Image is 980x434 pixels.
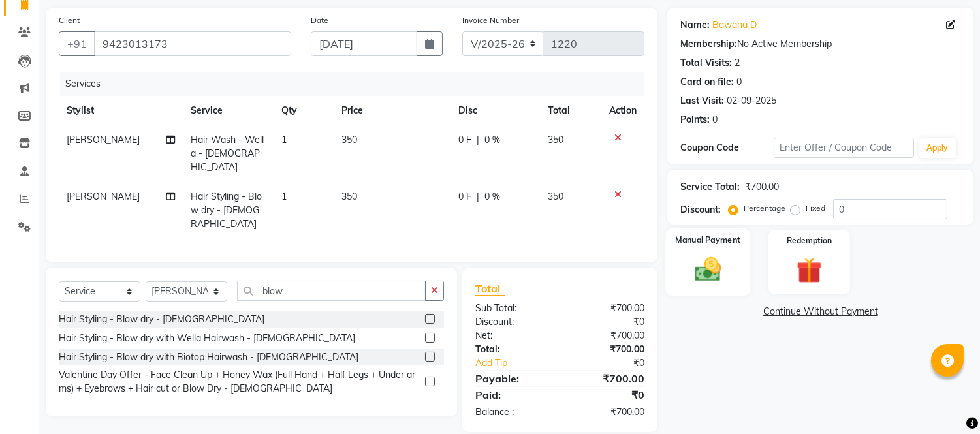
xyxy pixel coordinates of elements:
[560,405,655,419] div: ₹700.00
[466,302,560,315] div: Sub Total:
[466,343,560,356] div: Total:
[67,191,140,202] span: [PERSON_NAME]
[736,75,742,89] div: 0
[687,255,730,285] img: _cash.svg
[477,190,479,204] span: |
[450,96,540,125] th: Disc
[680,141,774,155] div: Coupon Code
[676,234,741,246] label: Manual Payment
[191,134,264,173] span: Hair Wash - Wella - [DEMOGRAPHIC_DATA]
[576,356,655,370] div: ₹0
[477,133,479,147] span: |
[680,203,721,217] div: Discount:
[712,113,718,127] div: 0
[466,315,560,329] div: Discount:
[59,96,183,125] th: Stylist
[59,313,264,326] div: Hair Styling - Blow dry - [DEMOGRAPHIC_DATA]
[560,302,655,315] div: ₹700.00
[458,190,471,204] span: 0 F
[466,387,560,403] div: Paid:
[466,371,560,386] div: Payable:
[601,96,644,125] th: Action
[466,329,560,343] div: Net:
[789,255,830,287] img: _gift.svg
[560,387,655,403] div: ₹0
[727,94,776,108] div: 02-09-2025
[548,134,564,146] span: 350
[560,343,655,356] div: ₹700.00
[744,202,785,214] label: Percentage
[774,138,913,158] input: Enter Offer / Coupon Code
[60,72,654,96] div: Services
[59,350,358,364] div: Hair Styling - Blow dry with Biotop Hairwash - [DEMOGRAPHIC_DATA]
[560,315,655,329] div: ₹0
[680,18,710,32] div: Name:
[466,356,576,370] a: Add Tip
[735,56,740,70] div: 2
[745,180,779,194] div: ₹700.00
[281,134,287,146] span: 1
[806,202,825,214] label: Fixed
[680,113,710,127] div: Points:
[281,191,287,202] span: 1
[458,133,471,147] span: 0 F
[462,14,519,26] label: Invoice Number
[341,134,357,146] span: 350
[334,96,450,125] th: Price
[67,134,140,146] span: [PERSON_NAME]
[475,282,505,296] span: Total
[59,31,95,56] button: +91
[680,94,724,108] div: Last Visit:
[484,133,500,147] span: 0 %
[712,18,757,32] a: Bawana D
[787,235,832,247] label: Redemption
[680,37,737,51] div: Membership:
[560,371,655,386] div: ₹700.00
[548,191,564,202] span: 350
[680,75,734,89] div: Card on file:
[680,56,732,70] div: Total Visits:
[274,96,334,125] th: Qty
[680,180,740,194] div: Service Total:
[560,329,655,343] div: ₹700.00
[311,14,328,26] label: Date
[94,31,291,56] input: Search by Name/Mobile/Email/Code
[59,368,420,395] div: Valentine Day Offer - Face Clean Up + Honey Wax (Full Hand + Half Legs + Under arms) + Eyebrows +...
[59,14,80,26] label: Client
[59,332,355,345] div: Hair Styling - Blow dry with Wella Hairwash - [DEMOGRAPHIC_DATA]
[541,96,602,125] th: Total
[341,191,357,202] span: 350
[484,190,500,204] span: 0 %
[191,191,262,230] span: Hair Styling - Blow dry - [DEMOGRAPHIC_DATA]
[680,37,960,51] div: No Active Membership
[237,281,426,301] input: Search or Scan
[919,138,956,158] button: Apply
[466,405,560,419] div: Balance :
[183,96,274,125] th: Service
[670,305,971,318] a: Continue Without Payment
